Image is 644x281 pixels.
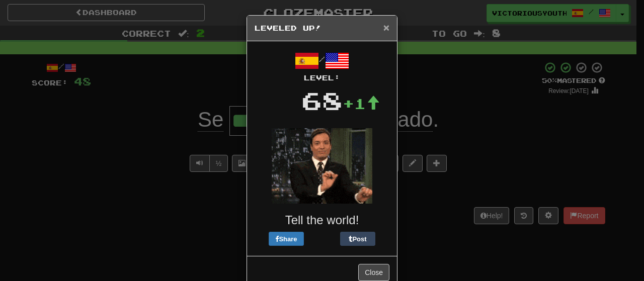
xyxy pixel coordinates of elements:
[383,22,389,33] button: Close
[358,264,389,281] button: Close
[304,232,340,246] iframe: X Post Button
[255,49,389,83] div: /
[383,22,389,33] span: ×
[269,232,304,246] button: Share
[301,83,343,118] div: 68
[255,214,389,227] h3: Tell the world!
[255,23,389,33] h5: Leveled Up!
[343,93,380,114] div: +1
[272,128,372,204] img: fallon-a20d7af9049159056f982dd0e4b796b9edb7b1d2ba2b0a6725921925e8bac842.gif
[255,73,389,83] div: Level:
[340,232,375,246] button: Post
